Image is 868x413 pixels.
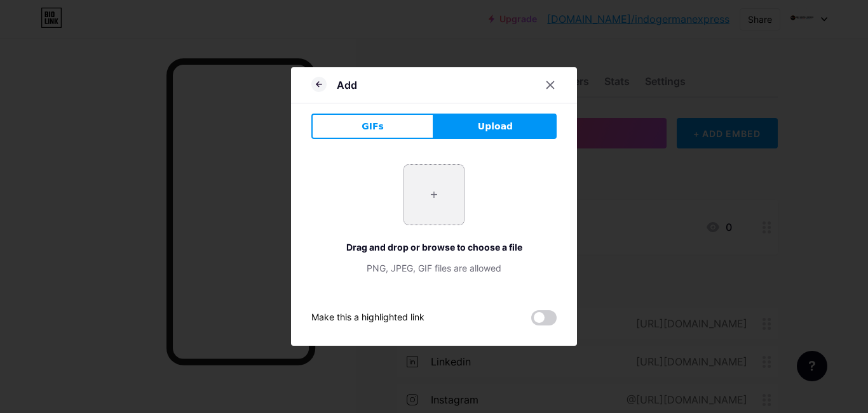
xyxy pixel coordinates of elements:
[311,114,434,139] button: GIFs
[311,240,557,254] div: Drag and drop or browse to choose a file
[478,120,513,133] span: Upload
[362,120,384,133] span: GIFs
[311,310,424,325] div: Make this a highlighted link
[337,77,357,93] div: Add
[434,114,557,139] button: Upload
[311,261,557,275] div: PNG, JPEG, GIF files are allowed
